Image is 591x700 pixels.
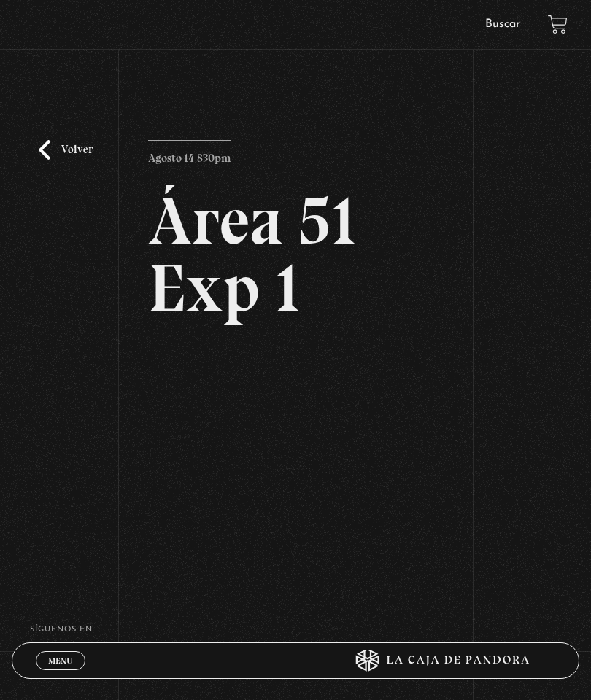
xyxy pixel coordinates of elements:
[30,626,562,634] h4: SÍguenos en:
[148,140,231,169] p: Agosto 14 830pm
[43,669,77,679] span: Cerrar
[148,187,443,322] h2: Área 51 Exp 1
[39,140,93,160] a: Volver
[48,656,72,665] span: Menu
[485,18,520,30] a: Buscar
[148,343,443,509] iframe: Dailymotion video player – PROGRAMA - AREA 51 - 14 DE AGOSTO
[548,15,568,34] a: View your shopping cart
